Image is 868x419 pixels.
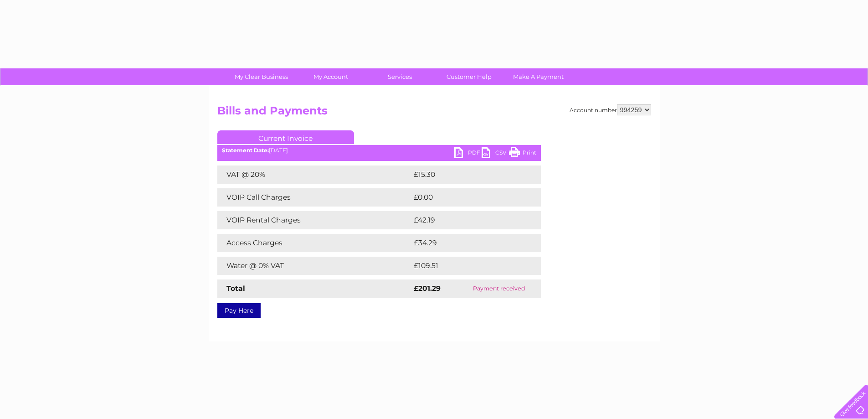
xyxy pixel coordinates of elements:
[482,147,509,160] a: CSV
[411,211,522,229] td: £42.19
[224,68,299,85] a: My Clear Business
[217,147,541,154] div: [DATE]
[217,130,354,144] a: Current Invoice
[217,234,411,252] td: Access Charges
[501,68,576,85] a: Make A Payment
[217,166,411,184] td: VAT @ 20%
[570,104,651,115] div: Account number
[226,284,245,293] strong: Total
[411,234,523,252] td: £34.29
[222,147,269,154] b: Statement Date:
[217,211,411,229] td: VOIP Rental Charges
[411,257,524,275] td: £109.51
[431,68,507,85] a: Customer Help
[217,188,411,207] td: VOIP Call Charges
[217,104,651,122] h2: Bills and Payments
[457,279,540,298] td: Payment received
[293,68,368,85] a: My Account
[217,303,261,318] a: Pay Here
[454,147,482,160] a: PDF
[362,68,437,85] a: Services
[411,188,520,207] td: £0.00
[217,257,411,275] td: Water @ 0% VAT
[509,147,536,160] a: Print
[411,166,522,184] td: £15.30
[414,284,441,293] strong: £201.29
